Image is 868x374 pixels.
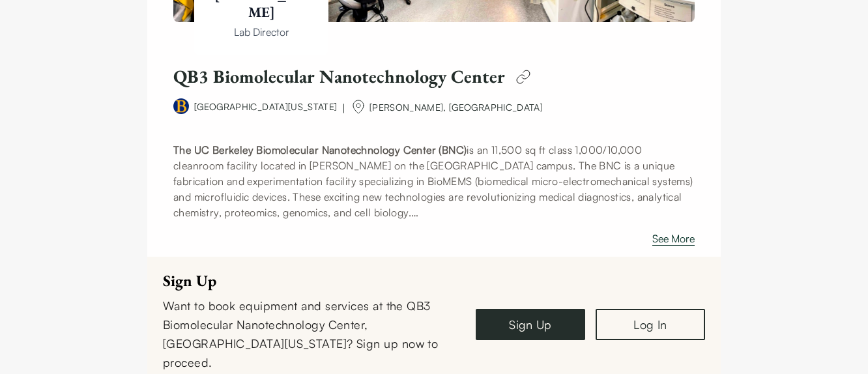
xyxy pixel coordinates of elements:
strong: The UC Berkeley Biomolecular Nanotechnology Center (BNC) [173,143,467,156]
div: | [342,100,345,116]
img: edit [510,64,536,90]
div: Want to book equipment and services at the QB3 Biomolecular Nanotechnology Center, [GEOGRAPHIC_DA... [163,296,460,371]
p: Lab Director [212,24,310,40]
a: Sign Up [476,309,585,340]
a: [GEOGRAPHIC_DATA][US_STATE] [194,101,337,112]
img: org-name [351,99,366,115]
button: See More [652,231,695,252]
img: university [173,98,189,114]
h1: QB3 Biomolecular Nanotechnology Center [173,65,505,88]
a: Log In [596,309,705,340]
div: Sign Up [163,272,460,289]
span: [PERSON_NAME], [GEOGRAPHIC_DATA] [369,102,543,113]
p: is an 11,500 sq ft class 1,000/10,000 cleanroom facility located in [PERSON_NAME] on the [GEOGRAP... [173,142,695,220]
